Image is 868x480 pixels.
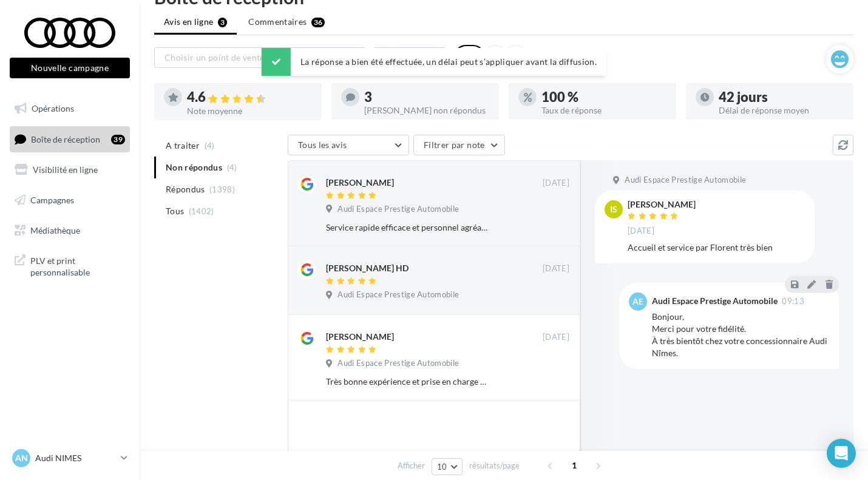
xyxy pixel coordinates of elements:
button: Au total [373,47,447,68]
a: Opérations [7,96,132,121]
div: Bonjour, Merci pour votre fidélité. À très bientôt chez votre concessionnaire Audi Nîmes. [652,311,829,359]
div: 42 jours [719,90,844,104]
span: résultats/page [469,460,520,472]
span: PLV et print personnalisable [30,252,125,279]
a: Médiathèque [7,218,132,243]
span: AE [632,296,643,308]
div: Délai de réponse moyen [719,106,844,115]
button: Au total [394,47,447,68]
span: IS [610,203,617,215]
span: Opérations [32,103,74,113]
a: PLV et print personnalisable [7,248,132,283]
button: Filtrer par note [413,135,505,155]
span: Répondus [166,183,205,195]
div: Note moyenne [187,107,312,115]
div: [PERSON_NAME] HD [326,262,409,274]
div: 3 [364,90,489,104]
p: Audi NIMES [35,452,116,464]
span: (4) [205,141,215,150]
span: [DATE] [543,263,569,274]
div: Open Intercom Messenger [827,439,856,468]
div: [PERSON_NAME] [326,331,394,343]
button: 10 [432,458,463,475]
span: Médiathèque [30,225,80,235]
span: Audi Espace Prestige Automobile [337,358,459,369]
div: 100 % [541,90,666,104]
div: Très bonne expérience et prise en charge de mon véhicule au top, équipe souriante et à l’écoute d... [326,376,490,388]
span: Audi Espace Prestige Automobile [625,175,746,186]
span: AN [15,452,28,464]
div: Audi Espace Prestige Automobile [652,297,778,305]
div: [PERSON_NAME] non répondus [364,106,489,115]
span: (1398) [209,184,235,194]
span: 09:13 [782,297,804,305]
span: (1402) [189,206,214,216]
span: [DATE] [628,226,654,237]
span: Audi Espace Prestige Automobile [337,204,459,215]
button: Choisir un point de vente ou un code magasin [154,47,367,68]
span: Tous [166,205,184,217]
span: 10 [437,462,447,472]
span: Choisir un point de vente ou un code magasin [164,52,344,63]
div: [PERSON_NAME] [628,200,696,209]
div: Service rapide efficace et personnel agréable. Rien à redire. [326,221,490,234]
div: 4.6 [187,90,312,104]
div: Tous [453,45,486,70]
span: Afficher [398,460,425,472]
span: [DATE] [543,332,569,343]
div: La réponse a bien été effectuée, un délai peut s’appliquer avant la diffusion. [262,48,606,76]
span: [DATE] [543,178,569,189]
span: Boîte de réception [31,134,100,144]
div: [PERSON_NAME] [326,177,394,189]
a: Boîte de réception39 [7,126,132,152]
span: Audi Espace Prestige Automobile [337,289,459,300]
div: Taux de réponse [541,106,666,115]
span: Campagnes [30,195,74,205]
a: Campagnes [7,188,132,213]
button: Tous les avis [288,135,409,155]
span: A traiter [166,140,200,152]
button: Nouvelle campagne [10,58,130,78]
div: 36 [311,18,325,27]
a: Visibilité en ligne [7,157,132,183]
div: Accueil et service par Florent très bien [628,242,805,254]
span: 1 [565,456,584,475]
a: AN Audi NIMES [10,447,130,470]
span: Visibilité en ligne [33,164,98,175]
div: 39 [111,135,125,144]
span: Commentaires [248,16,307,28]
span: Tous les avis [298,140,347,150]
